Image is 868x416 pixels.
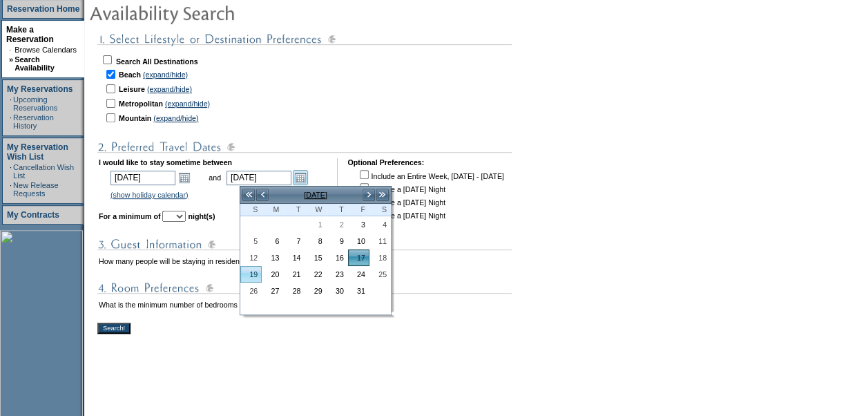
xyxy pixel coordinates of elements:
[370,234,390,249] a: 11
[327,220,347,229] span: 2
[9,46,13,54] td: ·
[262,283,282,299] a: 27
[240,266,262,283] td: Sunday, October 19, 2025
[7,142,68,162] a: My Reservation Wish List
[305,249,326,266] td: Wednesday, October 15, 2025
[15,55,55,72] a: Search Availability
[362,188,376,202] a: >
[327,283,348,299] td: Thursday, October 30, 2025
[10,113,12,130] td: ·
[327,249,348,266] td: Thursday, October 16, 2025
[327,267,347,282] a: 23
[6,25,54,44] a: Make a Reservation
[349,234,369,249] a: 10
[242,188,255,202] a: <<
[13,181,58,198] a: New Release Requests
[255,188,269,202] a: <
[349,267,369,282] a: 24
[369,204,391,216] th: Saturday
[241,283,261,299] a: 26
[99,299,341,310] td: What is the minimum number of bedrooms needed in the residence?
[370,250,390,265] a: 18
[15,46,77,54] a: Browse Calendars
[327,234,347,249] a: 9
[327,283,347,299] a: 30
[305,204,326,216] th: Wednesday
[262,266,283,283] td: Monday, October 20, 2025
[7,84,73,94] a: My Reservations
[262,267,282,282] a: 20
[110,191,189,199] a: (show holiday calendar)
[327,266,348,283] td: Thursday, October 23, 2025
[240,233,262,249] td: Sunday, October 05, 2025
[241,234,261,249] a: 5
[349,217,369,232] a: 3
[119,100,163,108] b: Metropolitan
[327,233,348,249] td: Thursday, October 09, 2025
[119,114,151,122] b: Mountain
[349,283,369,299] a: 31
[13,113,54,130] a: Reservation History
[269,187,362,202] td: [DATE]
[240,249,262,266] td: Sunday, October 12, 2025
[284,283,304,299] a: 28
[119,70,141,79] b: Beach
[349,250,369,265] a: 17
[262,204,283,216] th: Monday
[143,70,188,79] a: (expand/hide)
[348,216,369,233] td: Friday, October 03, 2025
[283,266,305,283] td: Tuesday, October 21, 2025
[305,266,326,283] td: Wednesday, October 22, 2025
[262,249,283,266] td: Monday, October 13, 2025
[206,168,223,187] td: and
[99,212,160,220] b: For a minimum of
[116,57,198,66] b: Search All Destinations
[13,163,74,180] a: Cancellation Wish List
[99,158,232,167] b: I would like to stay sometime between
[165,100,210,108] a: (expand/hide)
[348,204,369,216] th: Friday
[283,283,305,299] td: Tuesday, October 28, 2025
[262,234,282,249] a: 6
[7,4,79,14] a: Reservation Home
[376,188,389,202] a: >>
[284,267,304,282] a: 21
[240,283,262,299] td: Sunday, October 26, 2025
[241,250,261,265] a: 12
[10,163,12,180] td: ·
[305,283,326,299] td: Wednesday, October 29, 2025
[240,204,262,216] th: Sunday
[293,170,308,185] a: Open the calendar popup.
[241,267,261,282] a: 19
[370,267,390,282] a: 25
[327,250,347,265] a: 16
[153,114,198,122] a: (expand/hide)
[348,266,369,283] td: Friday, October 24, 2025
[283,204,305,216] th: Tuesday
[147,85,192,93] a: (expand/hide)
[283,249,305,266] td: Tuesday, October 14, 2025
[369,216,391,233] td: Saturday, October 04, 2025
[7,210,59,220] a: My Contracts
[262,283,283,299] td: Monday, October 27, 2025
[188,212,215,220] b: night(s)
[305,267,325,282] a: 22
[348,249,369,266] td: Friday, October 17, 2025
[284,234,304,249] a: 7
[97,323,131,334] input: Search!
[369,266,391,283] td: Saturday, October 25, 2025
[305,233,326,249] td: Wednesday, October 08, 2025
[262,250,282,265] a: 13
[305,234,325,249] a: 8
[177,170,192,185] a: Open the calendar popup.
[327,204,348,216] th: Thursday
[262,233,283,249] td: Monday, October 06, 2025
[99,256,280,267] td: How many people will be staying in residence?
[369,249,391,266] td: Saturday, October 18, 2025
[10,95,12,112] td: ·
[284,250,304,265] a: 14
[13,95,57,112] a: Upcoming Reservations
[305,283,325,299] a: 29
[305,220,325,229] span: 1
[305,250,325,265] a: 15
